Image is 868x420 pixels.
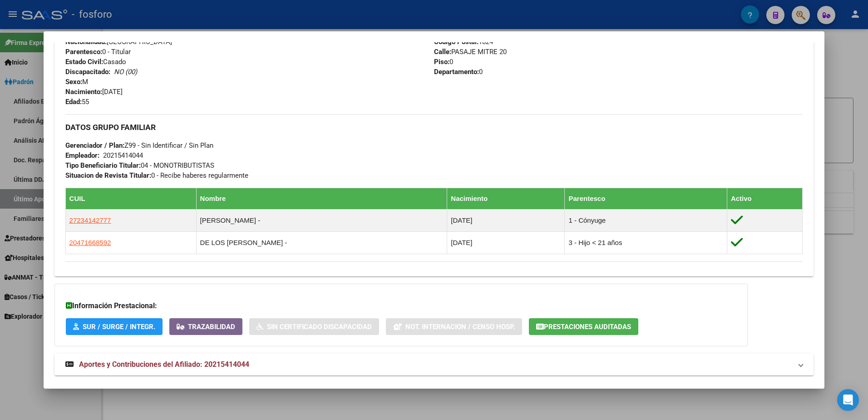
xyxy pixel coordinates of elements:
th: CUIL [65,188,196,209]
strong: Tipo Beneficiario Titular: [65,161,141,170]
strong: Empleador: [65,151,99,160]
th: Nombre [196,188,447,209]
span: 1824 [434,38,493,46]
button: Sin Certificado Discapacidad [249,318,379,335]
button: SUR / SURGE / INTEGR. [66,318,163,335]
th: Parentesco [565,188,727,209]
strong: Nacimiento: [65,88,102,96]
span: Casado [65,58,126,66]
strong: Código Postal: [434,38,478,46]
div: 20215414044 [103,150,143,160]
td: [PERSON_NAME] - [196,209,447,231]
span: 55 [65,98,89,106]
strong: Sexo: [65,78,82,86]
span: SUR / SURGE / INTEGR. [83,323,155,331]
td: [DATE] [447,209,565,231]
span: 20471668592 [69,239,111,246]
span: Aportes y Contribuciones del Afiliado: 20215414044 [79,360,249,369]
td: [DATE] [447,231,565,254]
h3: Información Prestacional: [66,300,736,311]
td: 3 - Hijo < 21 años [565,231,727,254]
span: 0 [434,58,453,66]
strong: Calle: [434,48,451,56]
h3: DATOS GRUPO FAMILIAR [65,122,803,132]
strong: Discapacitado: [65,68,110,76]
strong: Estado Civil: [65,58,103,66]
button: Trazabilidad [169,318,242,335]
span: Trazabilidad [188,323,235,331]
span: 0 - Titular [65,48,131,56]
span: Sin Certificado Discapacidad [267,323,372,331]
span: [GEOGRAPHIC_DATA] [65,38,172,46]
mat-expansion-panel-header: Aportes y Contribuciones del Afiliado: 20215414044 [54,354,814,375]
strong: Nacionalidad: [65,38,107,46]
strong: Edad: [65,98,82,106]
th: Nacimiento [447,188,565,209]
th: Activo [727,188,802,209]
span: M [65,78,88,86]
strong: Parentesco: [65,48,102,56]
td: DE LOS [PERSON_NAME] - [196,231,447,254]
span: Not. Internacion / Censo Hosp. [405,323,515,331]
span: [DATE] [65,88,123,96]
span: 04 - MONOTRIBUTISTAS [65,161,214,170]
span: 0 - Recibe haberes regularmente [65,171,248,180]
span: PASAJE MITRE 20 [434,48,507,56]
div: Open Intercom Messenger [837,389,859,411]
button: Not. Internacion / Censo Hosp. [386,318,522,335]
i: NO (00) [114,68,137,76]
td: 1 - Cónyuge [565,209,727,231]
span: 27234142777 [69,216,111,224]
span: Prestaciones Auditadas [544,323,631,331]
button: Prestaciones Auditadas [529,318,638,335]
span: Z99 - Sin Identificar / Sin Plan [65,141,213,150]
span: 0 [434,68,483,76]
strong: Gerenciador / Plan: [65,141,124,150]
strong: Situacion de Revista Titular: [65,171,151,180]
strong: Departamento: [434,68,479,76]
strong: Piso: [434,58,449,66]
